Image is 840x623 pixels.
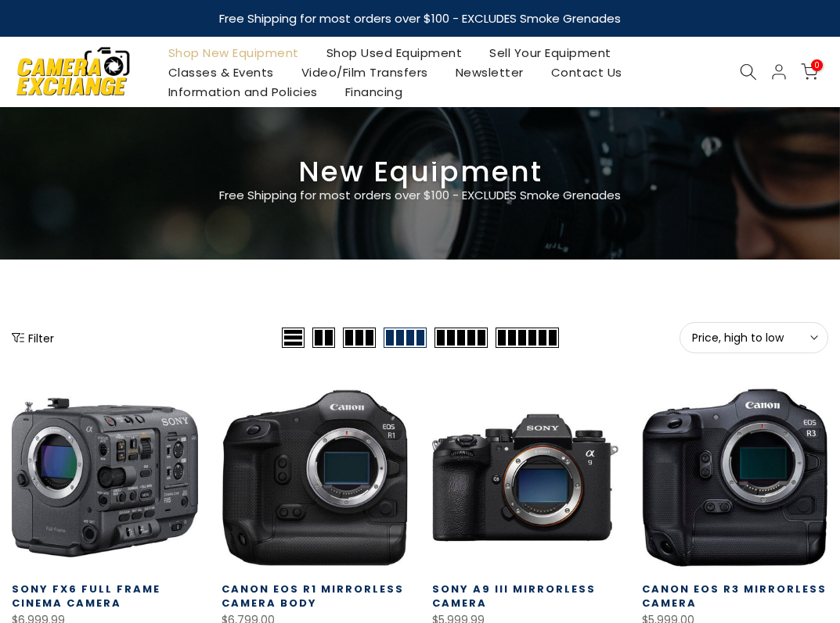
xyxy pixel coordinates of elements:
a: Financing [331,82,416,102]
h3: New Equipment [12,162,828,182]
strong: Free Shipping for most orders over $100 - EXCLUDES Smoke Grenades [219,10,621,27]
a: Sell Your Equipment [476,43,625,63]
a: Canon EOS R1 Mirrorless Camera Body [222,582,404,610]
a: Newsletter [442,63,537,82]
button: Price, high to low [680,322,828,353]
a: Contact Us [537,63,636,82]
button: Show filters [12,330,54,346]
a: 0 [801,63,818,81]
a: Canon EOS R3 Mirrorless Camera [642,582,827,610]
a: Information and Policies [154,82,331,102]
span: 0 [811,59,823,71]
a: Classes & Events [154,63,287,82]
a: Shop Used Equipment [312,43,476,63]
a: Sony a9 III Mirrorless Camera [432,582,596,610]
a: Video/Film Transfers [287,63,442,82]
a: Sony FX6 Full Frame Cinema Camera [12,582,160,610]
span: Price, high to low [692,331,816,345]
a: Shop New Equipment [154,43,312,63]
p: Free Shipping for most orders over $100 - EXCLUDES Smoke Grenades [127,186,714,205]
